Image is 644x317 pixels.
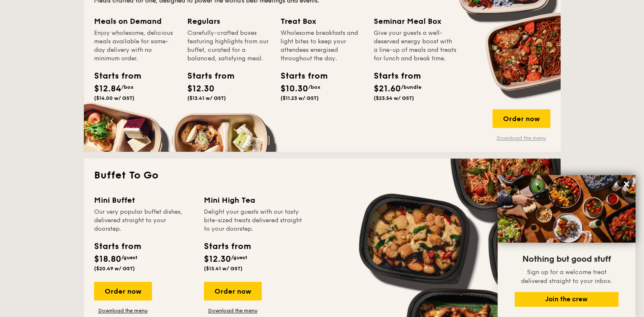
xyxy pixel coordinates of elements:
[204,254,231,264] span: $12.30
[94,266,135,272] span: ($20.49 w/ GST)
[374,84,401,94] span: $21.60
[374,29,457,63] div: Give your guests a well-deserved energy boost with a line-up of meals and treats for lunch and br...
[187,84,215,94] span: $12.30
[204,240,250,253] div: Starts from
[94,208,194,233] div: Our very popular buffet dishes, delivered straight to your doorstep.
[204,307,262,314] a: Download the menu
[620,177,633,191] button: Close
[94,254,121,264] span: $18.80
[94,70,132,82] div: Starts from
[280,84,308,94] span: $10.30
[204,208,303,233] div: Delight your guests with our tasty bite-sized treats delivered straight to your doorstep.
[231,255,247,260] span: /guest
[94,282,152,300] div: Order now
[280,70,319,82] div: Starts from
[515,292,618,307] button: Join the crew
[522,254,611,264] span: Nothing but good stuff
[204,194,303,206] div: Mini High Tea
[187,95,226,101] span: ($13.41 w/ GST)
[498,175,635,243] img: DSC07876-Edit02-Large.jpeg
[94,95,135,101] span: ($14.00 w/ GST)
[187,70,226,82] div: Starts from
[204,266,243,272] span: ($13.41 w/ GST)
[187,15,270,27] div: Regulars
[374,70,412,82] div: Starts from
[94,169,550,182] h2: Buffet To Go
[521,269,612,285] span: Sign up for a welcome treat delivered straight to your inbox.
[94,240,140,253] div: Starts from
[374,95,414,101] span: ($23.54 w/ GST)
[280,29,364,63] div: Wholesome breakfasts and light bites to keep your attendees energised throughout the day.
[94,194,194,206] div: Mini Buffet
[492,135,550,142] a: Download the menu
[121,84,134,90] span: /box
[401,84,421,90] span: /bundle
[374,15,457,27] div: Seminar Meal Box
[94,15,177,27] div: Meals on Demand
[204,282,262,300] div: Order now
[280,95,319,101] span: ($11.23 w/ GST)
[94,84,121,94] span: $12.84
[280,15,364,27] div: Treat Box
[308,84,321,90] span: /box
[121,255,137,260] span: /guest
[94,29,177,63] div: Enjoy wholesome, delicious meals available for same-day delivery with no minimum order.
[187,29,270,63] div: Carefully-crafted boxes featuring highlights from our buffet, curated for a balanced, satisfying ...
[94,307,152,314] a: Download the menu
[492,109,550,128] div: Order now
